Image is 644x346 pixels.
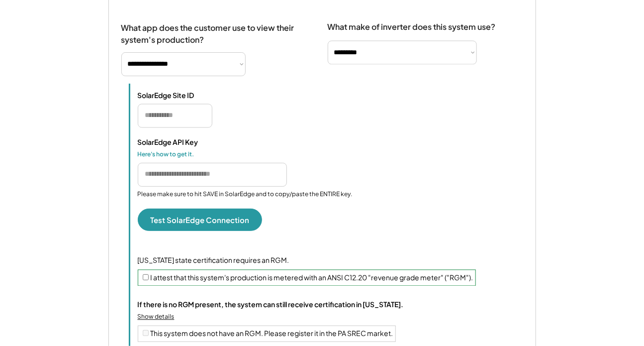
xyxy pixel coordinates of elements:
div: What app does the customer use to view their system's production? [121,12,308,46]
div: Here's how to get it. [138,151,237,159]
div: Please make sure to hit SAVE in SolarEdge and to copy/paste the ENTIRE key. [138,191,353,199]
div: [US_STATE] state certification requires an RGM. [138,256,523,266]
div: Show details [138,313,175,322]
div: SolarEdge API Key [138,138,237,147]
button: Test SolarEdge Connection [138,209,262,231]
div: What make of inverter does this system use? [328,12,496,34]
div: If there is no RGM present, the system can still receive certification in [US_STATE]. [138,300,404,309]
div: SolarEdge Site ID [138,91,237,100]
label: This system does not have an RGM. Please register it in the PA SREC market. [150,329,393,338]
label: I attest that this system's production is metered with an ANSI C12.20 "revenue grade meter" ("RGM"). [150,273,473,282]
